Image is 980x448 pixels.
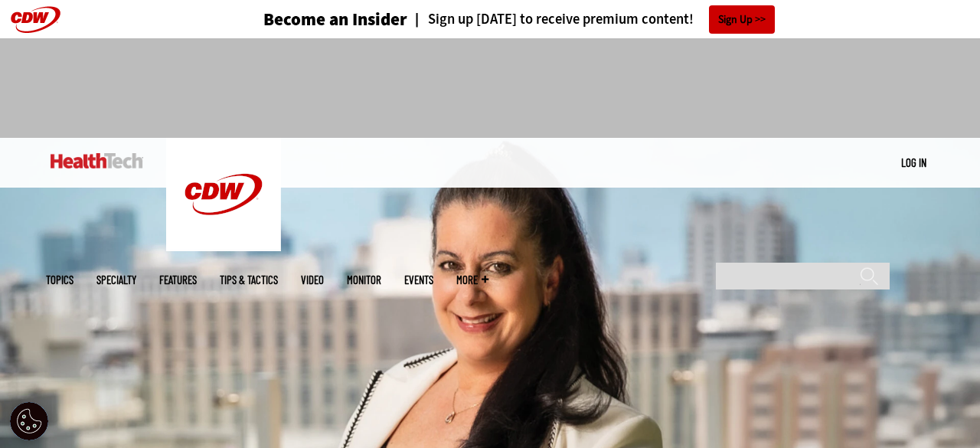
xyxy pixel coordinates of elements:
[10,402,48,440] button: Open Preferences
[263,11,407,28] h3: Become an Insider
[206,11,407,28] a: Become an Insider
[211,54,769,123] iframe: advertisement
[709,5,775,34] a: Sign Up
[166,239,281,255] a: CDW
[301,274,324,286] a: Video
[456,274,488,286] span: More
[166,138,281,251] img: Home
[404,274,433,286] a: Events
[901,155,926,171] div: User menu
[407,12,694,27] a: Sign up [DATE] to receive premium content!
[10,402,48,440] div: Cookie Settings
[901,155,926,169] a: Log in
[159,274,197,286] a: Features
[96,274,136,286] span: Specialty
[46,274,73,286] span: Topics
[51,153,143,168] img: Home
[220,274,278,286] a: Tips & Tactics
[347,274,381,286] a: MonITor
